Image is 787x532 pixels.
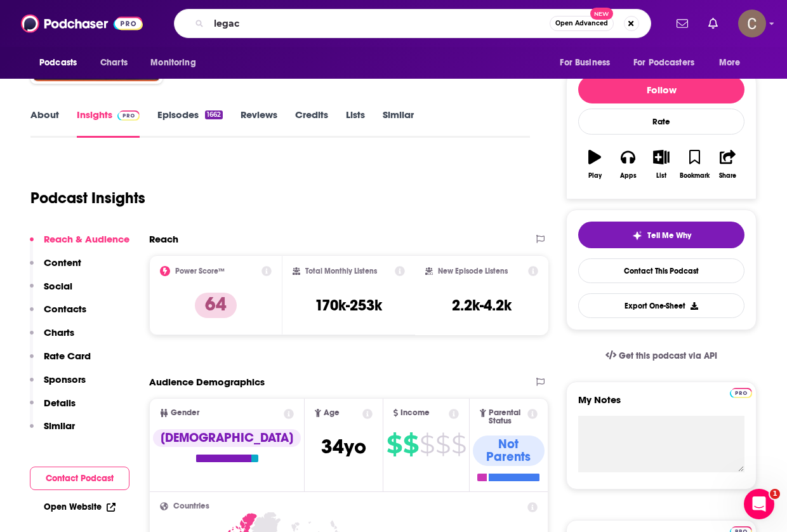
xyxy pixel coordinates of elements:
[100,54,128,72] span: Charts
[678,142,711,187] button: Bookmark
[305,267,377,276] h2: Total Monthly Listens
[590,8,613,20] span: New
[611,142,644,187] button: Apps
[173,502,209,510] span: Countries
[671,13,693,34] a: Show notifications dropdown
[150,54,195,72] span: Monitoring
[632,230,642,241] img: tell me why sparkle
[578,142,611,187] button: Play
[175,267,225,276] h2: Power Score™
[551,51,626,75] button: open menu
[157,109,223,138] a: Episodes1662
[346,109,365,138] a: Lists
[578,109,744,135] div: Rate
[578,394,744,416] label: My Notes
[153,429,301,447] div: [DEMOGRAPHIC_DATA]
[711,142,744,187] button: Share
[30,189,145,208] h1: Podcast Insights
[30,373,86,397] button: Sponsors
[30,233,129,256] button: Reach & Audience
[452,296,512,315] h3: 2.2k-4.2k
[44,233,129,245] p: Reach & Audience
[403,434,418,455] span: $
[744,489,774,519] iframe: Intercom live chat
[30,397,76,420] button: Details
[30,467,129,490] button: Contact Podcast
[44,303,86,315] p: Contacts
[550,16,614,31] button: Open AdvancedNew
[451,434,466,455] span: $
[738,10,766,37] img: User Profile
[710,51,757,75] button: open menu
[21,11,143,36] img: Podchaser - Follow, Share and Rate Podcasts
[324,409,340,417] span: Age
[209,13,550,34] input: Search podcasts, credits, & more...
[473,436,545,466] div: Not Parents
[595,340,727,371] a: Get this podcast via API
[383,109,414,138] a: Similar
[738,10,766,37] span: Logged in as clay.bolton
[703,13,723,34] a: Show notifications dropdown
[489,409,526,425] span: Parental Status
[719,54,741,72] span: More
[578,76,744,103] button: Follow
[174,9,651,38] div: Search podcasts, credits, & more...
[555,20,608,27] span: Open Advanced
[44,280,72,292] p: Social
[438,267,508,276] h2: New Episode Listens
[588,172,602,180] div: Play
[44,373,86,385] p: Sponsors
[400,409,430,417] span: Income
[620,172,637,180] div: Apps
[321,434,366,459] span: 34 yo
[30,420,75,443] button: Similar
[30,326,74,350] button: Charts
[149,376,265,388] h2: Audience Demographics
[195,293,237,318] p: 64
[295,109,328,138] a: Credits
[142,51,212,75] button: open menu
[647,230,691,241] span: Tell Me Why
[205,110,223,119] div: 1662
[39,54,77,72] span: Podcasts
[171,409,199,417] span: Gender
[420,434,434,455] span: $
[625,51,713,75] button: open menu
[680,172,710,180] div: Bookmark
[149,233,178,245] h2: Reach
[387,434,402,455] span: $
[645,142,678,187] button: List
[30,51,93,75] button: open menu
[30,303,86,326] button: Contacts
[44,256,81,269] p: Content
[719,172,736,180] div: Share
[117,110,140,121] img: Podchaser Pro
[738,10,766,37] button: Show profile menu
[435,434,450,455] span: $
[44,397,76,409] p: Details
[30,256,81,280] button: Content
[44,502,116,512] a: Open Website
[730,388,752,398] img: Podchaser Pro
[619,350,717,361] span: Get this podcast via API
[44,420,75,432] p: Similar
[92,51,135,75] a: Charts
[77,109,140,138] a: InsightsPodchaser Pro
[30,280,72,303] button: Social
[578,222,744,248] button: tell me why sparkleTell Me Why
[656,172,666,180] div: List
[578,293,744,318] button: Export One-Sheet
[30,109,59,138] a: About
[315,296,382,315] h3: 170k-253k
[30,350,91,373] button: Rate Card
[44,350,91,362] p: Rate Card
[44,326,74,338] p: Charts
[730,386,752,398] a: Pro website
[560,54,610,72] span: For Business
[578,258,744,283] a: Contact This Podcast
[770,489,780,499] span: 1
[241,109,277,138] a: Reviews
[633,54,694,72] span: For Podcasters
